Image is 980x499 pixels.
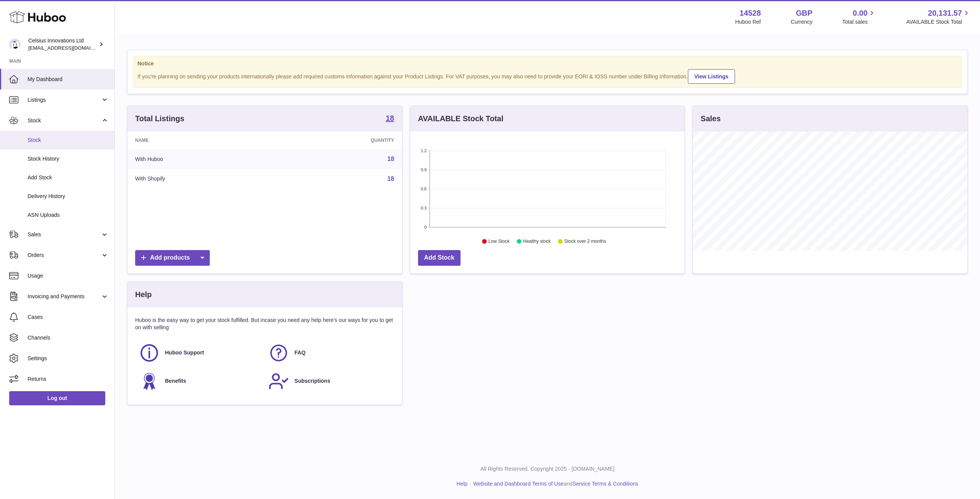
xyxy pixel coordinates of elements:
span: Sales [28,231,101,238]
span: Stock History [28,155,109,163]
span: Returns [28,375,109,383]
span: ASN Uploads [28,211,109,219]
span: My Dashboard [28,76,109,83]
a: FAQ [268,343,390,363]
span: Orders [28,252,101,259]
h3: Sales [701,114,720,124]
span: 20,131.57 [928,8,962,18]
p: Huboo is the easy way to get your stock fulfilled. But incase you need any help here's our ways f... [135,317,394,331]
a: Subscriptions [268,371,390,392]
span: Stock [28,137,109,144]
a: 20,131.57 AVAILABLE Stock Total [906,8,971,26]
td: With Shopify [127,169,275,189]
a: 18 [387,156,394,162]
span: Stock [28,117,101,124]
div: If you're planning on sending your products internationally please add required customs informati... [137,68,957,84]
a: View Listings [688,69,735,84]
strong: GBP [796,8,812,18]
h3: Help [135,289,152,300]
span: Cases [28,314,109,321]
h3: AVAILABLE Stock Total [418,114,503,124]
div: Huboo Ref [735,18,761,26]
a: Log out [9,391,105,405]
text: Low Stock [488,239,510,244]
a: 18 [387,176,394,182]
span: Subscriptions [294,377,330,385]
a: Add products [135,250,210,266]
span: FAQ [294,349,305,356]
td: With Huboo [127,149,275,169]
a: Website and Dashboard Terms of Use [473,481,563,487]
img: aonghus@mycelsius.co.uk [9,39,21,50]
span: Listings [28,96,101,104]
span: Add Stock [28,174,109,181]
strong: Notice [137,60,957,67]
span: [EMAIL_ADDRESS][DOMAIN_NAME] [28,45,113,51]
text: 1.2 [421,148,426,153]
span: Benefits [165,377,186,385]
th: Name [127,132,275,149]
strong: 18 [385,114,394,122]
text: Healthy stock [523,239,551,244]
span: Total sales [842,18,876,26]
th: Quantity [275,132,402,149]
li: and [470,480,638,488]
span: Delivery History [28,193,109,200]
span: Huboo Support [165,349,204,356]
span: Channels [28,334,109,341]
a: Add Stock [418,250,461,266]
text: 0.9 [421,167,426,172]
a: 18 [385,114,394,124]
h3: Total Listings [135,114,185,124]
a: 0.00 Total sales [842,8,876,26]
text: 0.3 [421,206,426,210]
text: 0 [424,225,426,229]
text: 0.6 [421,187,426,191]
span: AVAILABLE Stock Total [906,18,971,26]
text: Stock over 2 months [564,239,606,244]
a: Service Terms & Conditions [573,481,639,487]
span: Settings [28,355,109,362]
p: All Rights Reserved. Copyright 2025 - [DOMAIN_NAME] [121,465,974,473]
a: Benefits [139,371,261,392]
div: Currency [791,18,813,26]
a: Help [457,481,468,487]
span: Usage [28,272,109,280]
span: 0.00 [853,8,868,18]
span: Invoicing and Payments [28,293,101,300]
div: Celsius Innovations Ltd [28,37,97,52]
strong: 14528 [740,8,761,18]
a: Huboo Support [139,343,261,363]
